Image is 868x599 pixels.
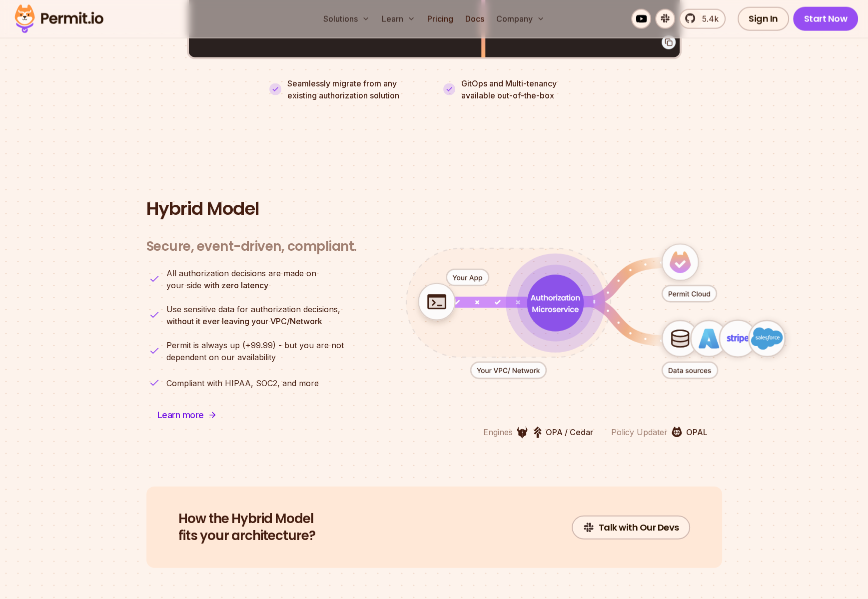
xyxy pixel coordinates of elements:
p: GitOps and Multi-tenancy available out-of-the-box [461,77,557,101]
button: Learn [378,9,419,29]
div: animation [375,215,817,408]
p: Seamlessly migrate from any existing authorization solution [287,77,425,101]
p: OPA / Cedar [546,426,593,438]
h3: Secure, event-driven, compliant. [146,238,357,255]
span: Use sensitive data for authorization decisions, [166,303,340,315]
span: All authorization decisions are made on [166,267,316,279]
h2: Hybrid Model [146,197,722,221]
img: Permit logo [10,2,108,36]
a: Pricing [423,9,457,29]
p: dependent on our availability [166,339,344,363]
a: Docs [461,9,488,29]
p: Policy Updater [611,426,668,438]
p: Engines [483,426,513,438]
button: Company [492,9,549,29]
p: your side [166,267,316,291]
button: Solutions [319,9,374,29]
a: 5.4k [679,9,726,29]
a: Sign In [738,7,789,31]
p: Compliant with HIPAA, SOC2, and more [166,377,319,389]
span: How the Hybrid Model [178,511,315,528]
a: Start Now [793,7,859,31]
span: Learn more [157,408,204,422]
span: 5.4k [696,13,719,25]
a: Talk with Our Devs [572,516,690,540]
a: Learn more [146,403,228,427]
span: Permit is always up (+99.99) - but you are not [166,339,344,351]
p: OPAL [686,426,708,438]
strong: with zero latency [204,280,268,290]
strong: without it ever leaving your VPC/Network [166,316,322,326]
h2: fits your architecture? [178,511,315,545]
